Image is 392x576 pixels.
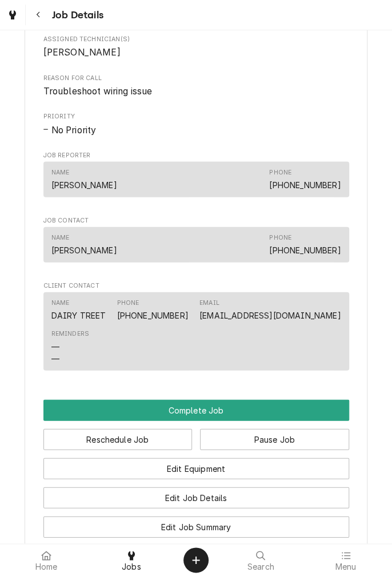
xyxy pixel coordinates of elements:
div: Assigned Technician(s) [43,34,349,59]
div: Button Group Row [43,537,349,566]
div: Contact [43,227,349,261]
div: Phone [269,168,341,190]
span: Menu [335,562,356,571]
div: Client Contact [43,281,349,375]
button: Pause Job [200,428,349,450]
div: Button Group Row [43,420,349,450]
div: Reason For Call [43,73,349,98]
div: Name [51,298,106,321]
div: Name [51,233,117,256]
div: Name [51,233,70,242]
button: Edit Job Details [43,487,349,508]
div: Phone [117,298,139,307]
div: Email [199,298,341,321]
div: Contact [43,292,349,370]
div: Button Group Row [43,508,349,537]
a: [PHONE_NUMBER] [269,245,341,255]
a: [PHONE_NUMBER] [269,180,341,189]
div: Phone [269,168,291,177]
div: Job Reporter [43,150,349,202]
span: Priority [43,123,349,137]
div: Button Group Row [43,399,349,420]
div: Reminders [51,329,89,364]
div: Button Group Row [43,450,349,479]
div: Job Contact [43,216,349,267]
button: Create Object [183,547,209,573]
div: Phone [117,298,189,321]
div: Email [199,298,219,307]
span: Reason For Call [43,84,349,98]
div: Phone [269,233,341,256]
button: Complete Job [43,399,349,420]
div: Name [51,168,70,177]
a: [EMAIL_ADDRESS][DOMAIN_NAME] [199,310,341,320]
a: [PHONE_NUMBER] [117,310,189,320]
button: Navigate back [28,5,49,25]
div: — [51,352,59,364]
span: Search [247,562,274,571]
span: Job Contact [43,216,349,225]
button: Edit Equipment [43,458,349,479]
a: Search [219,546,303,574]
span: Job Details [49,7,103,23]
div: Priority [43,112,349,136]
span: Reason For Call [43,73,349,82]
span: Home [35,562,58,571]
div: DAIRY TREET [51,309,106,321]
span: Assigned Technician(s) [43,45,349,59]
a: Home [5,546,89,574]
span: Troubleshoot wiring issue [43,85,153,96]
div: Name [51,168,117,190]
span: [PERSON_NAME] [43,46,121,57]
div: Reminders [51,329,89,338]
a: Jobs [90,546,174,574]
span: Client Contact [43,281,349,290]
div: Contact [43,161,349,196]
div: Client Contact List [43,292,349,375]
div: Button Group Row [43,479,349,508]
span: Priority [43,112,349,121]
a: Go to Jobs [2,5,23,25]
div: [PERSON_NAME] [51,244,117,256]
button: Reschedule Job [43,428,193,450]
div: Name [51,298,70,307]
span: Assigned Technician(s) [43,34,349,43]
div: [PERSON_NAME] [51,178,117,190]
div: Job Contact List [43,227,349,267]
div: No Priority [43,123,349,137]
span: Job Reporter [43,150,349,160]
a: Menu [304,546,388,574]
button: Edit Job Summary [43,516,349,537]
div: Job Reporter List [43,161,349,201]
span: Jobs [122,562,141,571]
div: — [51,340,59,352]
div: Phone [269,233,291,242]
